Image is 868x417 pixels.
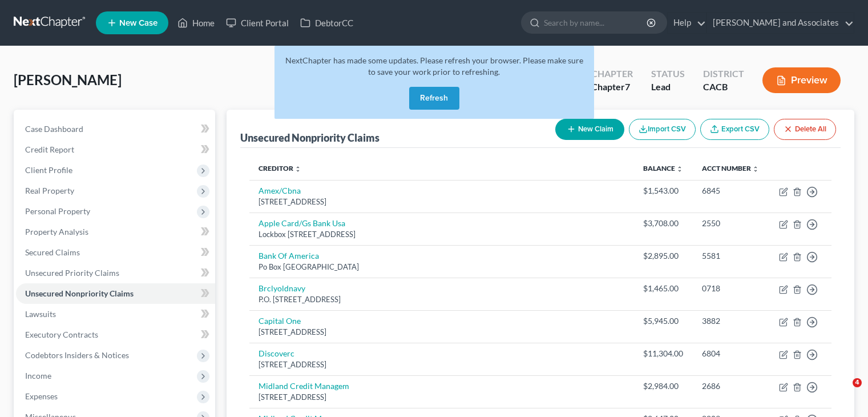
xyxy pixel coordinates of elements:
iframe: Intercom live chat [829,378,857,406]
a: Bank Of America [259,251,319,260]
div: [STREET_ADDRESS] [259,197,624,207]
div: 5581 [702,250,760,262]
div: 6845 [702,185,760,197]
span: Income [25,371,51,380]
a: Home [172,13,220,33]
a: Client Portal [220,13,294,33]
div: $3,708.00 [643,218,684,229]
a: Help [668,13,706,33]
div: Chapter [591,81,633,94]
div: 6804 [702,348,760,359]
a: Amex/Cbna [259,186,301,195]
input: Search by name... [544,12,648,33]
a: Export CSV [700,119,769,140]
a: Midland Credit Managem [259,381,349,391]
a: Lawsuits [16,304,215,324]
button: Preview [762,67,841,93]
a: Secured Claims [16,242,215,263]
div: [STREET_ADDRESS] [259,327,624,338]
i: unfold_more [676,166,683,173]
span: NextChapter has made some updates. Please refresh your browser. Please make sure to save your wor... [285,55,583,77]
div: 2686 [702,380,760,392]
a: Executory Contracts [16,324,215,345]
button: Import CSV [629,119,696,140]
span: Personal Property [25,206,90,216]
div: [STREET_ADDRESS] [259,392,624,403]
button: Delete All [774,119,836,140]
span: Lawsuits [25,309,56,319]
div: $11,304.00 [643,348,684,359]
div: Status [651,67,685,81]
button: Refresh [409,87,459,110]
span: Case Dashboard [25,124,83,134]
span: 4 [853,378,862,387]
i: unfold_more [294,166,301,173]
div: 3882 [702,315,760,327]
div: $2,895.00 [643,250,684,262]
div: $1,543.00 [643,185,684,197]
span: New Case [119,19,158,27]
a: Balance unfold_more [643,164,683,173]
span: 7 [625,81,630,92]
span: Executory Contracts [25,330,98,339]
div: $2,984.00 [643,380,684,392]
span: [PERSON_NAME] [14,71,122,88]
div: Lead [651,81,685,94]
a: Unsecured Nonpriority Claims [16,283,215,304]
div: Unsecured Nonpriority Claims [240,131,380,145]
a: Capital One [259,316,301,326]
div: Po Box [GEOGRAPHIC_DATA] [259,262,624,272]
a: Case Dashboard [16,119,215,139]
div: Lockbox [STREET_ADDRESS] [259,229,624,240]
a: Unsecured Priority Claims [16,263,215,283]
div: 0718 [702,283,760,294]
div: 2550 [702,218,760,229]
div: CACB [703,81,744,94]
span: Secured Claims [25,247,80,257]
a: Acct Number unfold_more [702,164,759,173]
a: Property Analysis [16,222,215,242]
div: $5,945.00 [643,315,684,327]
a: Discoverc [259,348,294,358]
a: DebtorCC [294,13,359,33]
span: Real Property [25,186,74,195]
a: Apple Card/Gs Bank Usa [259,218,345,228]
span: Credit Report [25,145,74,154]
a: [PERSON_NAME] and Associates [707,13,854,33]
div: $1,465.00 [643,283,684,294]
span: Unsecured Nonpriority Claims [25,288,134,298]
a: Credit Report [16,139,215,160]
div: [STREET_ADDRESS] [259,359,624,370]
button: New Claim [555,119,624,140]
div: P.O. [STREET_ADDRESS] [259,294,624,305]
a: Brclyoldnavy [259,283,305,293]
a: Creditor unfold_more [259,164,301,173]
span: Codebtors Insiders & Notices [25,350,129,360]
div: District [703,67,744,81]
span: Unsecured Priority Claims [25,268,119,278]
div: Chapter [591,67,633,81]
span: Expenses [25,391,58,401]
span: Client Profile [25,165,72,175]
span: Property Analysis [25,227,88,236]
i: unfold_more [752,166,759,173]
